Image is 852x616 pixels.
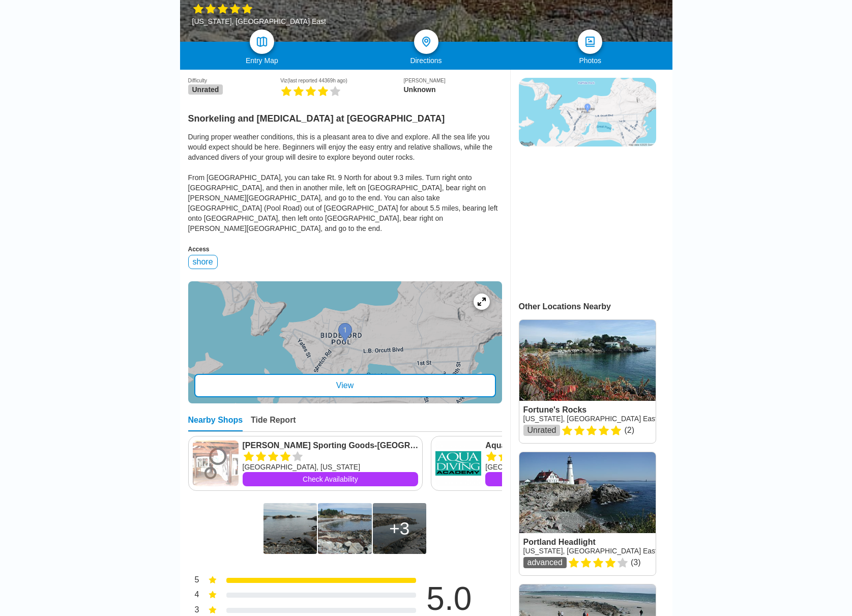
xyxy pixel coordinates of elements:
[192,17,326,25] div: [US_STATE], [GEOGRAPHIC_DATA] East
[485,441,589,451] a: Aqua Diving Academy
[243,472,419,486] a: Check Availability
[280,78,403,83] div: Viz (last reported 44369h ago)
[519,78,656,146] img: staticmap
[188,84,223,95] span: Unrated
[188,416,243,431] div: Nearby Shops
[188,589,199,602] div: 4
[243,462,419,472] div: [GEOGRAPHIC_DATA], [US_STATE]
[193,441,239,486] img: Johnson's Sporting Goods-Portland
[485,462,589,472] div: [GEOGRAPHIC_DATA], [US_STATE]
[403,85,502,94] div: Unknown
[188,132,502,233] div: During proper weather conditions, this is a pleasant area to dive and explore. All the sea life y...
[188,281,502,403] a: entry mapView
[243,441,419,451] a: [PERSON_NAME] Sporting Goods-[GEOGRAPHIC_DATA]
[584,36,596,48] img: photos
[180,56,344,65] div: Entry Map
[263,503,317,554] img: The entry can be rocky, so watch your step, and swim carefully out through the openings. Keep an ...
[188,107,502,124] h2: Snorkeling and [MEDICAL_DATA] at [GEOGRAPHIC_DATA]
[403,78,502,83] div: [PERSON_NAME]
[435,441,481,486] img: Aqua Diving Academy
[414,30,438,54] a: directions
[389,518,409,539] div: 3
[188,574,199,588] div: 5
[256,36,268,48] img: map
[344,56,508,65] div: Directions
[578,30,602,54] a: photos
[250,30,274,54] a: map
[411,582,487,615] div: 5.0
[318,503,371,554] img: There are several pools here to explore, but the nicest is this left-most one.
[519,302,672,311] div: Other Locations Nearby
[194,374,496,397] div: View
[188,78,281,83] div: Difficulty
[523,547,657,555] a: [US_STATE], [GEOGRAPHIC_DATA] East
[508,56,672,65] div: Photos
[485,472,589,486] a: Check Availability
[188,255,218,269] div: shore
[420,36,432,48] img: directions
[188,246,502,253] div: Access
[251,416,296,431] div: Tide Report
